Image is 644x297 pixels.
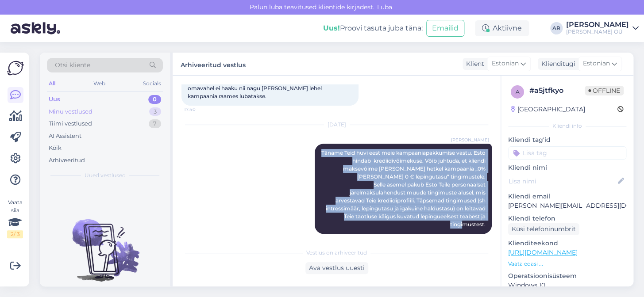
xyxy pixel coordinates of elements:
[7,198,23,238] div: Vaata siia
[323,23,423,34] div: Proovi tasuta juba täna:
[516,88,520,95] span: a
[583,59,610,69] span: Estonian
[508,201,626,210] p: [PERSON_NAME][EMAIL_ADDRESS][DOMAIN_NAME]
[7,230,23,238] div: 2 / 3
[492,59,519,69] span: Estonian
[566,28,629,35] div: [PERSON_NAME] OÜ
[538,59,575,69] div: Klienditugi
[184,106,217,113] span: 17:40
[321,149,487,228] span: Täname Teid huvi eest meie kampaaniapakkumise vastu. Esto hindab krediidivõimekuse. Võib juhtuda,...
[85,171,126,179] span: Uued vestlused
[508,223,579,235] div: Küsi telefoninumbrit
[508,135,626,145] p: Kliendi tag'id
[451,137,489,143] span: [PERSON_NAME]
[550,22,563,34] div: AR
[508,281,626,290] p: Windows 10
[149,107,161,116] div: 3
[508,248,578,256] a: [URL][DOMAIN_NAME]
[49,156,85,165] div: Arhiveeritud
[475,20,529,36] div: Aktiivne
[49,144,62,152] div: Kõik
[509,176,616,186] input: Lisa nimi
[463,59,484,69] div: Klient
[181,121,492,129] div: [DATE]
[92,78,107,89] div: Web
[141,78,163,89] div: Socials
[7,60,24,76] img: Askly Logo
[508,260,626,268] p: Vaata edasi ...
[511,105,585,114] div: [GEOGRAPHIC_DATA]
[49,119,92,128] div: Tiimi vestlused
[47,78,57,89] div: All
[566,21,629,28] div: [PERSON_NAME]
[566,21,639,35] a: [PERSON_NAME][PERSON_NAME] OÜ
[306,249,367,257] span: Vestlus on arhiveeritud
[323,24,340,32] b: Uus!
[181,58,246,70] label: Arhiveeritud vestlus
[508,192,626,201] p: Kliendi email
[49,95,60,104] div: Uus
[585,86,624,95] span: Offline
[305,262,368,274] div: Ava vestlus uuesti
[49,132,81,141] div: AI Assistent
[49,107,93,116] div: Minu vestlused
[508,271,626,281] p: Operatsioonisüsteem
[508,239,626,248] p: Klienditeekond
[508,122,626,130] div: Kliendi info
[456,234,489,241] span: 10:06
[374,3,395,11] span: Luba
[508,214,626,223] p: Kliendi telefon
[40,203,170,283] img: No chats
[55,61,90,70] span: Otsi kliente
[508,163,626,172] p: Kliendi nimi
[426,20,464,37] button: Emailid
[529,85,585,96] div: # a5jtfkyo
[149,119,161,128] div: 7
[508,146,626,160] input: Lisa tag
[148,95,161,104] div: 0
